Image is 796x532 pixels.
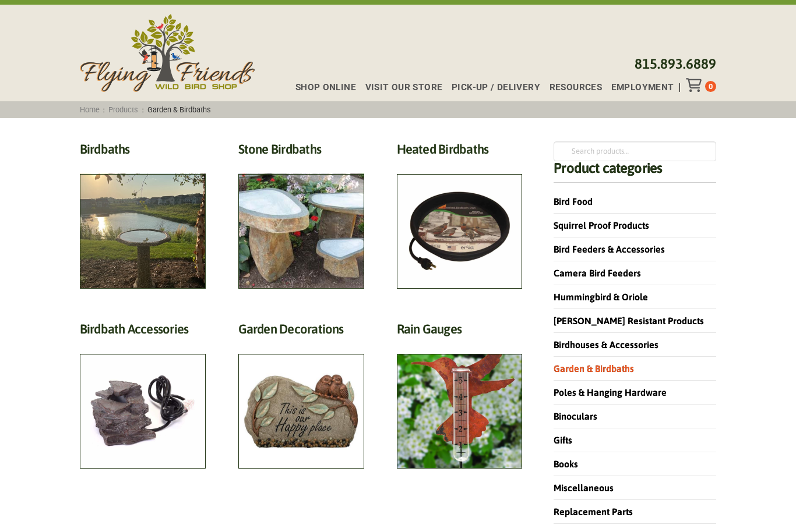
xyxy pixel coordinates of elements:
[554,141,716,161] input: Search products…
[554,244,665,254] a: Bird Feeders & Accessories
[540,83,602,92] a: Resources
[611,83,674,92] span: Employment
[356,83,442,92] a: Visit Our Store
[554,435,572,445] a: Gifts
[635,56,716,72] a: 815.893.6889
[554,315,704,326] a: [PERSON_NAME] Resistant Products
[452,83,540,92] span: Pick-up / Delivery
[602,83,674,92] a: Employment
[554,220,649,230] a: Squirrel Proof Products
[554,268,641,278] a: Camera Bird Feeders
[397,141,523,163] h2: Heated Birdbaths
[554,459,578,469] a: Books
[554,506,633,517] a: Replacement Parts
[80,321,206,343] h2: Birdbath Accessories
[286,83,356,92] a: Shop Online
[686,78,705,92] div: Toggle Off Canvas Content
[554,339,658,350] a: Birdhouses & Accessories
[554,363,634,374] a: Garden & Birdbaths
[80,141,206,163] h2: Birdbaths
[76,105,214,114] span: : :
[550,83,602,92] span: Resources
[144,105,215,114] span: Garden & Birdbaths
[80,14,255,92] img: Flying Friends Wild Bird Shop Logo
[238,321,364,469] a: Visit product category Garden Decorations
[554,483,614,493] a: Miscellaneous
[554,292,648,302] a: Hummingbird & Oriole
[442,83,540,92] a: Pick-up / Delivery
[238,141,364,289] a: Visit product category Stone Birdbaths
[554,387,667,398] a: Poles & Hanging Hardware
[238,321,364,343] h2: Garden Decorations
[397,321,523,343] h2: Rain Gauges
[80,321,206,469] a: Visit product category Birdbath Accessories
[397,141,523,289] a: Visit product category Heated Birdbaths
[76,105,103,114] a: Home
[554,196,593,207] a: Bird Food
[709,82,713,91] span: 0
[80,141,206,289] a: Visit product category Birdbaths
[295,83,356,92] span: Shop Online
[397,321,523,469] a: Visit product category Rain Gauges
[238,141,364,163] h2: Stone Birdbaths
[105,105,142,114] a: Products
[554,411,597,421] a: Binoculars
[365,83,443,92] span: Visit Our Store
[554,161,716,183] h4: Product categories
